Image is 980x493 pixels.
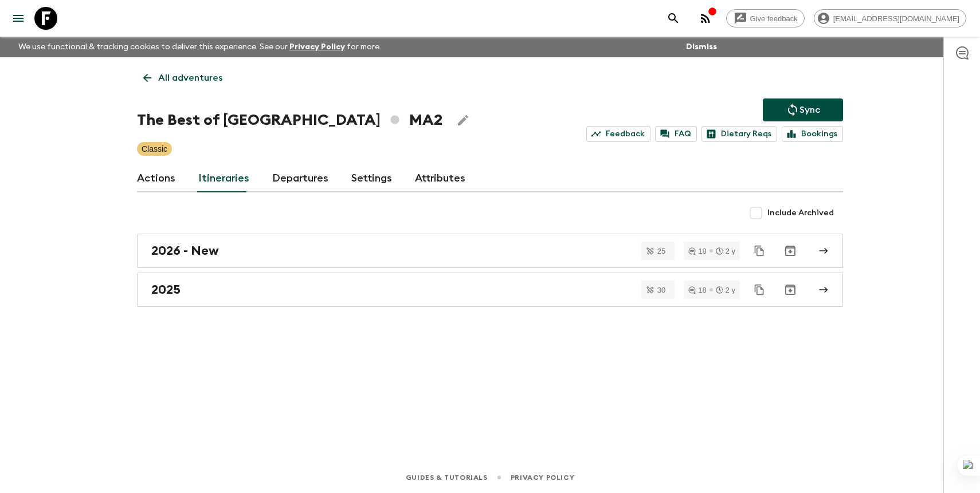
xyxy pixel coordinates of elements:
div: 18 [688,247,706,255]
p: Classic [142,143,167,155]
h2: 2026 - New [151,243,219,258]
h1: The Best of [GEOGRAPHIC_DATA] MA2 [137,109,442,132]
p: We use functional & tracking cookies to deliver this experience. See our for more. [14,37,386,57]
a: 2025 [137,273,843,307]
button: menu [7,7,30,30]
div: [EMAIL_ADDRESS][DOMAIN_NAME] [814,9,966,27]
span: 30 [650,286,672,294]
a: All adventures [137,66,229,89]
button: Duplicate [749,279,770,300]
span: [EMAIL_ADDRESS][DOMAIN_NAME] [827,14,966,23]
a: Guides & Tutorials [406,471,488,484]
a: Privacy Policy [289,43,345,51]
div: 2 y [716,247,735,255]
span: Give feedback [744,14,804,23]
button: Edit Adventure Title [452,109,475,132]
button: Archive [779,239,802,262]
a: Feedback [586,126,650,142]
div: 2 y [716,286,735,294]
a: Bookings [782,126,843,142]
h2: 2025 [151,282,181,297]
span: Include Archived [767,207,834,219]
a: Privacy Policy [511,471,574,484]
a: Itineraries [198,165,249,192]
a: Actions [137,165,175,192]
button: Dismiss [683,39,720,55]
a: Dietary Reqs [701,126,777,142]
a: Give feedback [726,9,805,27]
a: Attributes [415,165,465,192]
span: 25 [650,247,672,255]
button: Duplicate [749,240,770,261]
p: Sync [799,103,820,117]
a: 2026 - New [137,234,843,268]
button: Archive [779,278,802,301]
button: search adventures [662,7,685,30]
div: 18 [688,286,706,294]
p: All adventures [158,71,222,85]
a: FAQ [655,126,697,142]
a: Departures [272,165,328,192]
button: Sync adventure departures to the booking engine [763,98,843,121]
a: Settings [351,165,392,192]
